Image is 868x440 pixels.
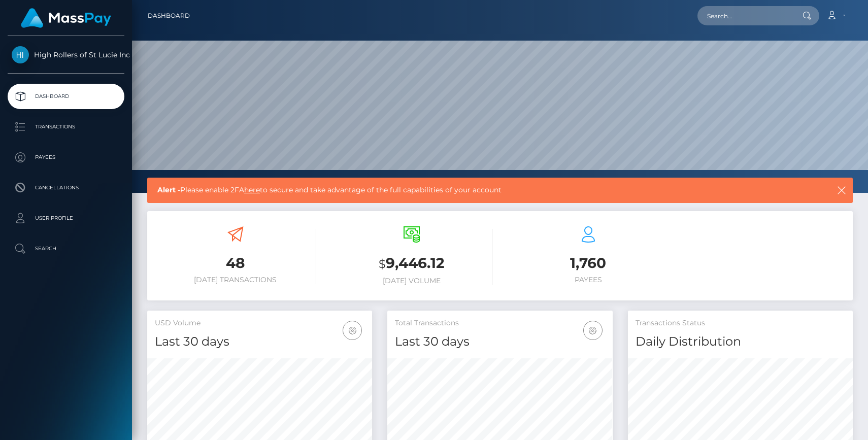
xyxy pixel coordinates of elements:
[155,333,364,351] h4: Last 30 days
[8,145,124,170] a: Payees
[155,318,364,328] h5: USD Volume
[636,318,845,328] h5: Transactions Status
[157,185,180,194] b: Alert -
[697,6,793,25] input: Search...
[12,211,120,226] p: User Profile
[12,46,29,63] img: High Rollers of St Lucie Inc
[331,253,493,274] h3: 9,446.12
[508,276,669,284] h6: Payees
[155,253,316,273] h3: 48
[155,276,316,284] h6: [DATE] Transactions
[508,253,669,273] h3: 1,760
[8,206,124,231] a: User Profile
[12,89,120,104] p: Dashboard
[12,150,120,165] p: Payees
[395,333,605,351] h4: Last 30 days
[244,185,260,194] a: here
[12,119,120,134] p: Transactions
[8,236,124,261] a: Search
[8,175,124,200] a: Cancellations
[12,241,120,256] p: Search
[148,5,190,26] a: Dashboard
[379,257,386,271] small: $
[636,333,845,351] h4: Daily Distribution
[8,84,124,109] a: Dashboard
[157,185,767,195] span: Please enable 2FA to secure and take advantage of the full capabilities of your account
[21,8,111,28] img: MassPay Logo
[395,318,605,328] h5: Total Transactions
[8,50,124,59] span: High Rollers of St Lucie Inc
[331,277,493,285] h6: [DATE] Volume
[8,114,124,140] a: Transactions
[12,180,120,195] p: Cancellations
